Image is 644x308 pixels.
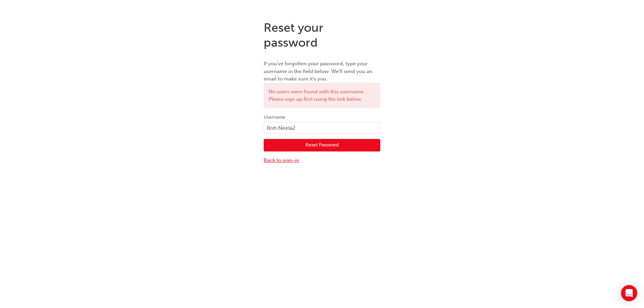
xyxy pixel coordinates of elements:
[264,83,380,108] div: No users were found with this username. Please sign up first using the link below.
[621,285,637,301] div: Open Intercom Messenger
[264,157,380,164] a: Back to sign-in
[264,122,380,134] input: Username
[264,60,380,83] p: If you've forgotten your password, type your username in the field below. We'll send you an email...
[264,139,380,152] button: Reset Password
[264,113,380,121] label: Username
[264,20,380,50] h1: Reset your password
